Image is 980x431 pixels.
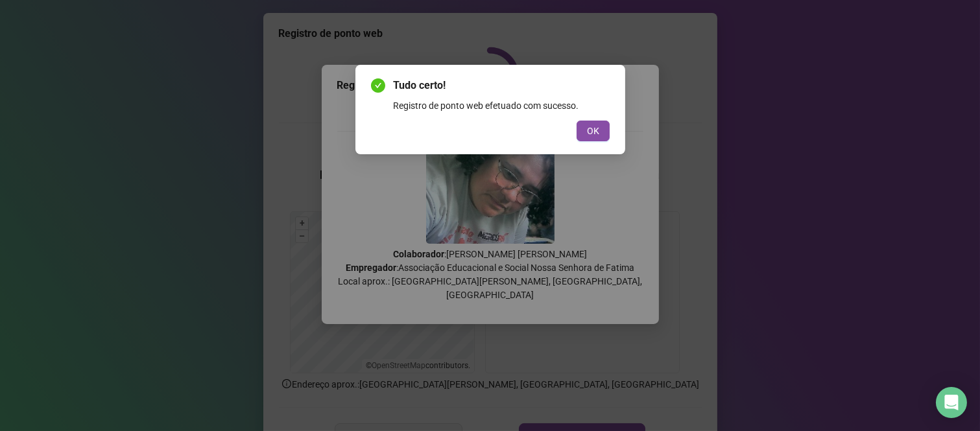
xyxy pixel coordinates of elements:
button: OK [577,121,610,141]
span: Tudo certo! [393,78,610,93]
div: Registro de ponto web efetuado com sucesso. [393,99,610,113]
span: OK [587,124,599,138]
div: Open Intercom Messenger [936,387,967,418]
span: check-circle [371,78,385,93]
